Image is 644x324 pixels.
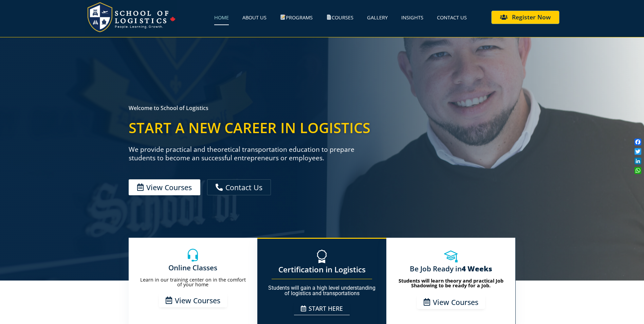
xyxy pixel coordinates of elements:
[401,10,423,25] a: Insights
[280,15,286,20] img: 📝
[129,145,367,162] div: We provide practical and theoretical transportation education to prepare students to become an su...
[417,295,485,309] a: View Courses
[633,156,643,166] a: LinkedIn
[140,277,247,287] div: Learn in our training center on in the comfort of your home
[491,11,559,24] a: Register Now
[327,15,332,20] img: 📄
[146,184,192,191] span: View Courses
[309,306,343,312] span: START HERE
[397,265,504,272] h4: Be Job Ready in
[633,147,643,156] a: Twitter
[294,302,350,316] a: START HERE
[175,297,220,304] span: View Courses
[437,10,467,25] a: Contact Us
[272,266,372,273] h4: Certification in Logistics
[214,10,229,25] a: Home
[159,293,227,307] a: View Courses
[397,278,504,288] div: Students will learn theory and practical Job Shadowing to be ready for a Job.
[140,264,247,271] h4: Online Classes
[207,179,271,195] a: Contact Us
[129,121,380,135] h1: Start a new career in Logistics
[129,105,380,111] h6: Welcome to School of Logistics
[633,137,643,147] a: Facebook
[462,264,492,273] u: 4 Weeks
[280,10,313,25] a: Programs
[225,184,262,191] span: Contact Us
[129,179,200,195] a: View Courses
[367,10,388,25] a: Gallery
[512,14,551,20] span: Register Now
[268,285,375,296] div: Students will gain a high level understanding of logistics and transportations
[433,299,478,306] span: View Courses
[242,10,266,25] a: About Us
[177,10,467,25] nav: Menu
[633,166,643,175] a: WhatsApp
[326,10,354,25] a: Courses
